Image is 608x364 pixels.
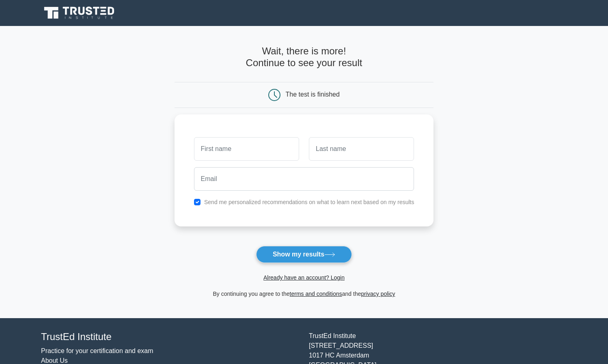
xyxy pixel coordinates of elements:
button: Show my results [256,246,352,263]
h4: Wait, there is more! Continue to see your result [175,45,434,69]
input: First name [194,137,299,161]
input: Email [194,167,414,191]
label: Send me personalized recommendations on what to learn next based on my results [204,199,414,205]
a: privacy policy [361,291,395,297]
a: Practice for your certification and exam [41,347,153,354]
input: Last name [309,137,414,161]
a: terms and conditions [290,291,342,297]
a: About Us [41,357,68,364]
a: Already have an account? Login [263,274,345,281]
div: By continuing you agree to the and the [170,289,439,299]
h4: TrustEd Institute [41,331,299,343]
div: The test is finished [286,91,340,98]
